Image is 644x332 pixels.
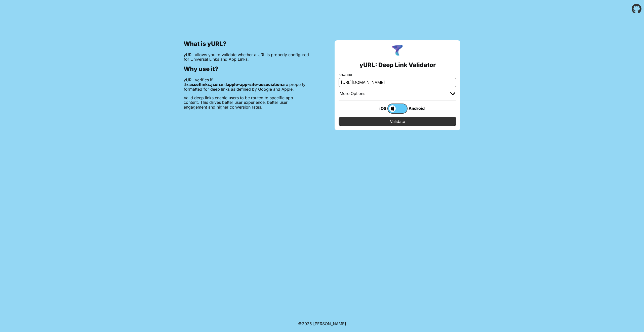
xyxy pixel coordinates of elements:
footer: © [298,315,346,332]
img: chevron [450,92,455,95]
label: Enter URL [339,74,456,77]
p: yURL verifies if the and are properly formatted for deep links as defined by Google and Apple. [184,78,309,91]
p: yURL allows you to validate whether a URL is properly configured for Universal Links and App Links. [184,52,309,62]
p: Valid deep links enable users to be routed to specific app content. This drives better user exper... [184,95,309,109]
div: Android [408,105,428,112]
input: Validate [339,117,456,126]
h2: Why use it? [184,65,309,73]
b: assetlinks.json [189,82,220,87]
h2: yURL: Deep Link Validator [359,61,436,69]
a: Michael Ibragimchayev's Personal Site [313,321,346,326]
h2: What is yURL? [184,40,309,47]
span: 2025 [302,321,312,326]
img: yURL Logo [391,44,404,57]
div: More Options [340,91,365,96]
div: iOS [367,105,387,112]
b: apple-app-site-association [227,82,282,87]
input: e.g. https://app.chayev.com/xyx [339,78,456,87]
